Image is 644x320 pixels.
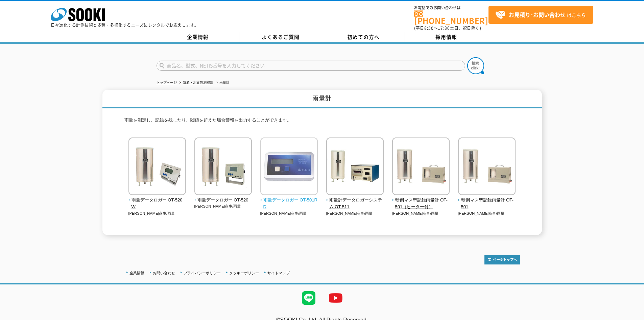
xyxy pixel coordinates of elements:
[326,197,384,211] span: 雨量計データロガーシステム OT-511
[260,197,318,211] span: 雨量データロガー OT-501RD
[458,211,516,216] p: [PERSON_NAME]商事/雨量
[458,137,516,197] img: 転倒マス型記録雨量計 OT-501
[260,137,318,197] img: 雨量データロガー OT-501RD
[488,6,593,24] a: お見積り･お問い合わせはこちら
[214,79,230,86] li: 雨量計
[295,284,322,312] img: LINE
[128,190,186,211] a: 雨量データロガー OT-520W
[267,271,290,275] a: サイトマップ
[438,25,450,31] span: 17:30
[392,211,450,216] p: [PERSON_NAME]商事/雨量
[414,10,488,24] a: [PHONE_NUMBER]
[194,190,252,204] a: 雨量データロガー OT-520
[414,25,481,31] span: (平日 ～ 土日、祝日除く)
[51,23,199,27] p: 日々進化する計測技術と多種・多様化するニーズにレンタルでお応えします。
[326,190,384,211] a: 雨量計データロガーシステム OT-511
[347,33,380,41] span: 初めての方へ
[128,197,186,211] span: 雨量データロガー OT-520W
[194,137,252,197] img: 雨量データロガー OT-520
[495,10,586,20] span: はこちら
[153,271,175,275] a: お問い合わせ
[194,204,252,209] p: [PERSON_NAME]商事/雨量
[467,57,484,74] img: btn_search.png
[458,197,516,211] span: 転倒マス型記録雨量計 OT-501
[128,211,186,216] p: [PERSON_NAME]商事/雨量
[184,271,221,275] a: プライバシーポリシー
[326,137,384,197] img: 雨量計データロガーシステム OT-511
[124,117,520,127] p: 雨量を測定し、記録を残したり、閾値を超えた場合警報を出力することができます。
[509,10,566,19] strong: お見積り･お問い合わせ
[194,197,252,204] span: 雨量データロガー OT-520
[414,6,488,10] span: お電話でのお問い合わせは
[129,271,144,275] a: 企業情報
[157,61,465,71] input: 商品名、型式、NETIS番号を入力してください
[484,255,520,264] img: トップページへ
[392,137,450,197] img: 転倒マス型記録雨量計 OT-501（ヒーター付）
[392,190,450,211] a: 転倒マス型記録雨量計 OT-501（ヒーター付）
[458,190,516,211] a: 転倒マス型記録雨量計 OT-501
[229,271,259,275] a: クッキーポリシー
[157,81,177,84] a: トップページ
[260,211,318,216] p: [PERSON_NAME]商事/雨量
[322,32,405,42] a: 初めての方へ
[392,197,450,211] span: 転倒マス型記録雨量計 OT-501（ヒーター付）
[128,137,186,197] img: 雨量データロガー OT-520W
[239,32,322,42] a: よくあるご質問
[157,32,239,42] a: 企業情報
[326,211,384,216] p: [PERSON_NAME]商事/雨量
[102,90,542,108] h1: 雨量計
[322,284,349,312] img: YouTube
[183,81,213,84] a: 気象・水文観測機器
[424,25,434,31] span: 8:50
[405,32,488,42] a: 採用情報
[260,190,318,211] a: 雨量データロガー OT-501RD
